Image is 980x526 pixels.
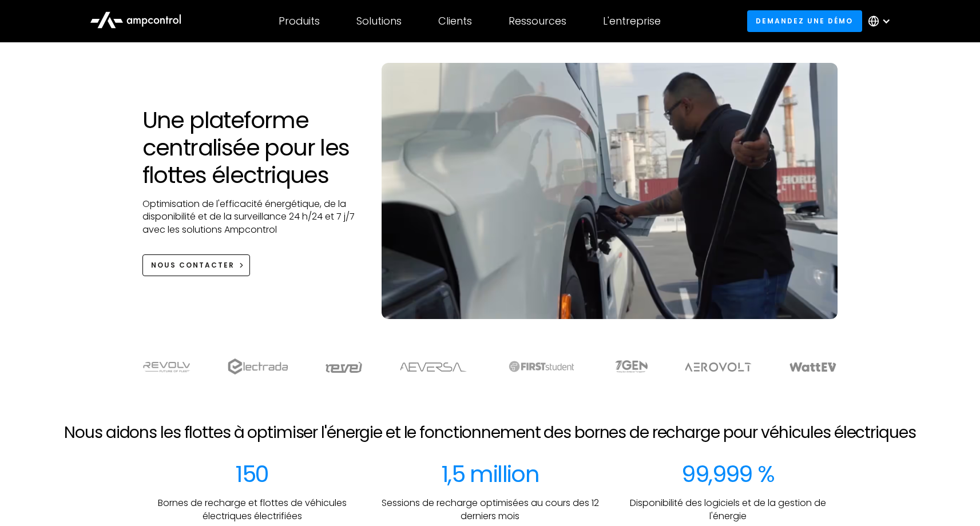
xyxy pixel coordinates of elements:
div: Produits [279,15,320,27]
div: NOUS CONTACTER [151,260,235,270]
a: NOUS CONTACTER [142,254,251,276]
p: Disponibilité des logiciels et de la gestion de l'énergie [618,497,838,523]
div: 99,999 % [681,460,774,488]
div: Ressources [509,15,566,27]
img: WattEV logo [789,362,837,372]
img: Aerovolt Logo [684,362,752,372]
div: L'entreprise [603,15,661,27]
img: electrada logo [228,358,288,374]
h2: Nous aidons les flottes à optimiser l'énergie et le fonctionnement des bornes de recharge pour vé... [64,423,915,443]
a: Demandez une démo [747,10,862,31]
div: Clients [438,15,472,27]
div: 150 [235,460,268,488]
div: Solutions [356,15,402,27]
p: Bornes de recharge et flottes de véhicules électriques électrifiées [142,497,362,523]
p: Sessions de recharge optimisées au cours des 12 derniers mois [380,497,600,523]
h1: Une plateforme centralisée pour les flottes électriques [142,106,359,189]
p: Optimisation de l'efficacité énergétique, de la disponibilité et de la surveillance 24 h/24 et 7 ... [142,198,359,236]
div: 1,5 million [441,460,539,488]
